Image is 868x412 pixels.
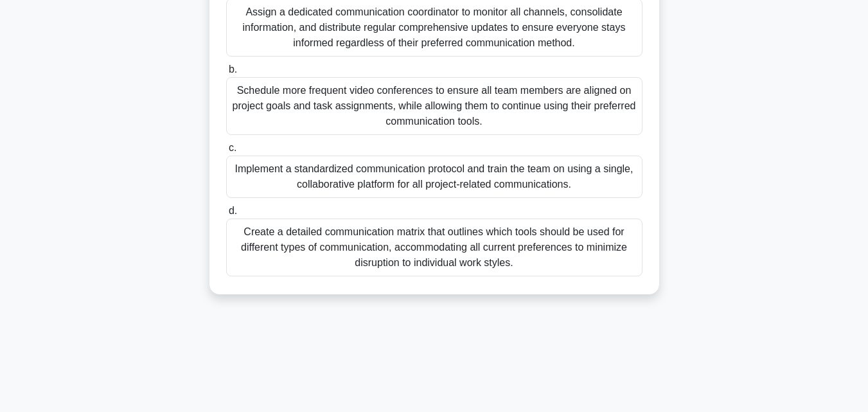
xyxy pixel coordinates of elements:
[226,77,642,135] div: Schedule more frequent video conferences to ensure all team members are aligned on project goals ...
[229,142,236,153] span: c.
[229,64,237,75] span: b.
[229,205,237,216] span: d.
[226,156,642,198] div: Implement a standardized communication protocol and train the team on using a single, collaborati...
[226,219,642,276] div: Create a detailed communication matrix that outlines which tools should be used for different typ...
